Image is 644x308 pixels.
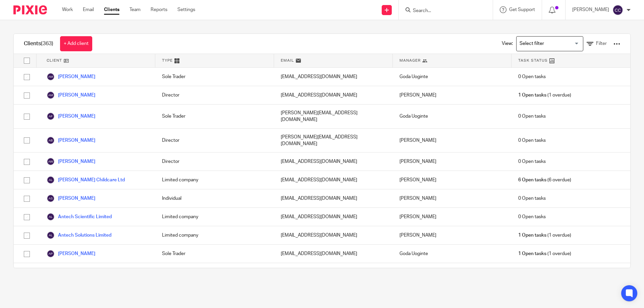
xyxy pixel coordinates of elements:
[129,6,141,13] a: Team
[399,58,421,63] span: Manager
[47,194,95,202] a: [PERSON_NAME]
[393,105,512,128] div: Goda Uoginte
[518,250,571,257] span: (1 overdue)
[492,34,620,54] div: View:
[62,6,73,13] a: Work
[393,208,512,226] div: [PERSON_NAME]
[518,195,546,202] span: 0 Open tasks
[393,171,512,189] div: [PERSON_NAME]
[47,136,55,144] img: svg%3E
[518,137,546,144] span: 0 Open tasks
[47,112,55,120] img: svg%3E
[518,232,546,239] span: 1 Open tasks
[151,6,167,13] a: Reports
[60,36,92,51] a: + Add client
[274,171,393,189] div: [EMAIL_ADDRESS][DOMAIN_NAME]
[596,41,607,46] span: Filter
[41,41,53,46] span: (363)
[393,68,512,86] div: Goda Uoginte
[393,86,512,104] div: [PERSON_NAME]
[104,6,119,13] a: Clients
[274,189,393,207] div: [EMAIL_ADDRESS][DOMAIN_NAME]
[47,73,55,81] img: svg%3E
[155,86,274,104] div: Director
[274,129,393,152] div: [PERSON_NAME][EMAIL_ADDRESS][DOMAIN_NAME]
[518,250,546,257] span: 1 Open tasks
[47,73,95,81] a: [PERSON_NAME]
[47,136,95,144] a: [PERSON_NAME]
[516,36,583,51] div: Search for option
[517,38,579,50] input: Search for option
[155,152,274,171] div: Director
[47,194,55,202] img: svg%3E
[572,6,609,13] p: [PERSON_NAME]
[518,177,571,183] span: (6 overdue)
[47,250,55,258] img: svg%3E
[47,158,95,166] a: [PERSON_NAME]
[393,129,512,152] div: [PERSON_NAME]
[47,158,55,166] img: svg%3E
[274,68,393,86] div: [EMAIL_ADDRESS][DOMAIN_NAME]
[393,226,512,244] div: [PERSON_NAME]
[518,232,571,239] span: (1 overdue)
[155,245,274,263] div: Sole Trader
[393,245,512,263] div: Goda Uoginte
[24,40,53,47] h1: Clients
[155,189,274,207] div: Individual
[13,5,47,14] img: Pixie
[393,189,512,207] div: [PERSON_NAME]
[155,129,274,152] div: Director
[47,213,112,221] a: Antech Scientific Limited
[518,92,546,99] span: 1 Open tasks
[274,245,393,263] div: [EMAIL_ADDRESS][DOMAIN_NAME]
[177,6,195,13] a: Settings
[47,231,55,239] img: svg%3E
[412,8,473,14] input: Search
[155,105,274,128] div: Sole Trader
[155,226,274,244] div: Limited company
[274,105,393,128] div: [PERSON_NAME][EMAIL_ADDRESS][DOMAIN_NAME]
[518,213,546,220] span: 0 Open tasks
[518,177,546,183] span: 6 Open tasks
[274,86,393,104] div: [EMAIL_ADDRESS][DOMAIN_NAME]
[155,263,274,281] div: Limited company
[518,158,546,165] span: 0 Open tasks
[274,226,393,244] div: [EMAIL_ADDRESS][DOMAIN_NAME]
[518,92,571,99] span: (1 overdue)
[47,91,95,99] a: [PERSON_NAME]
[155,68,274,86] div: Sole Trader
[47,58,62,63] span: Client
[518,58,548,63] span: Task Status
[518,73,546,80] span: 0 Open tasks
[274,263,393,281] div: [EMAIL_ADDRESS][DOMAIN_NAME]
[47,213,55,221] img: svg%3E
[281,58,294,63] span: Email
[393,152,512,171] div: [PERSON_NAME]
[393,263,512,281] div: Aedín [GEOGRAPHIC_DATA]
[47,231,111,239] a: Antech Solutions Limited
[155,171,274,189] div: Limited company
[47,91,55,99] img: svg%3E
[518,113,546,120] span: 0 Open tasks
[83,6,94,13] a: Email
[274,208,393,226] div: [EMAIL_ADDRESS][DOMAIN_NAME]
[47,250,95,258] a: [PERSON_NAME]
[509,7,535,12] span: Get Support
[155,208,274,226] div: Limited company
[47,176,125,184] a: [PERSON_NAME] Childcare Ltd
[612,5,623,15] img: svg%3E
[20,54,33,67] input: Select all
[47,112,95,120] a: [PERSON_NAME]
[274,152,393,171] div: [EMAIL_ADDRESS][DOMAIN_NAME]
[47,176,55,184] img: svg%3E
[162,58,173,63] span: Type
